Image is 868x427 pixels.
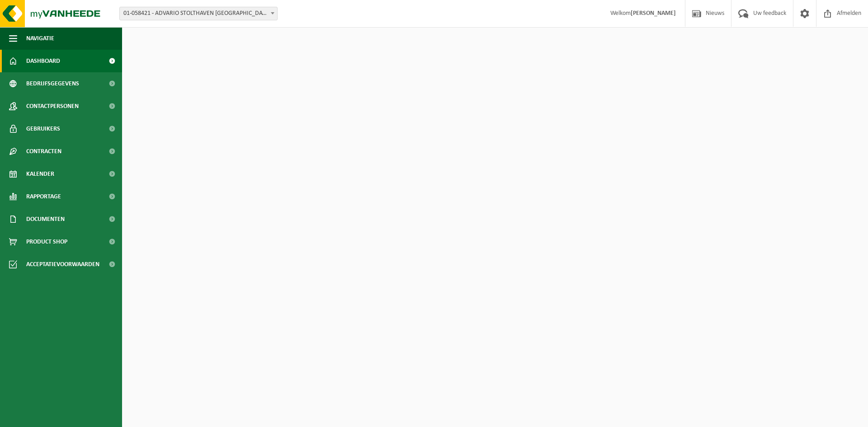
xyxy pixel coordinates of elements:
span: Dashboard [26,50,60,72]
span: Contracten [26,140,61,163]
span: Product Shop [26,230,67,253]
span: Contactpersonen [26,95,79,117]
span: Gebruikers [26,117,60,140]
span: Documenten [26,208,65,230]
span: Navigatie [26,27,54,50]
span: 01-058421 - ADVARIO STOLTHAVEN ANTWERPEN NV - ANTWERPEN [119,7,278,20]
strong: [PERSON_NAME] [631,10,676,17]
span: Rapportage [26,185,61,208]
span: Bedrijfsgegevens [26,72,79,95]
span: Acceptatievoorwaarden [26,253,99,276]
span: 01-058421 - ADVARIO STOLTHAVEN ANTWERPEN NV - ANTWERPEN [120,7,277,20]
span: Kalender [26,163,54,185]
